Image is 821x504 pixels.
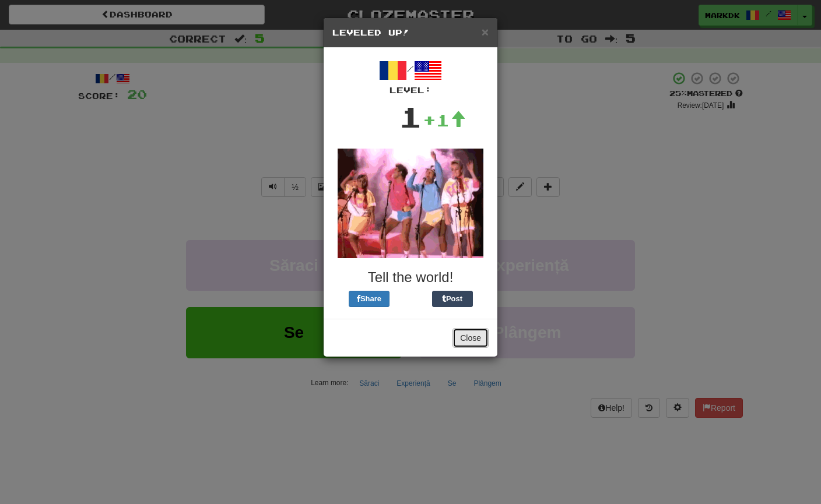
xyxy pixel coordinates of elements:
[432,291,473,307] button: Post
[332,84,489,96] div: Level:
[349,291,390,307] button: Share
[338,149,483,258] img: dancing-0d422d2bf4134a41bd870944a7e477a280a918d08b0375f72831dcce4ed6eb41.gif
[423,108,466,132] div: +1
[332,57,489,96] div: /
[332,27,489,38] h5: Leveled Up!
[452,328,489,348] button: Close
[332,270,489,285] h3: Tell the world!
[399,96,423,137] div: 1
[390,291,432,307] iframe: X Post Button
[482,25,489,38] span: ×
[482,26,489,38] button: Close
